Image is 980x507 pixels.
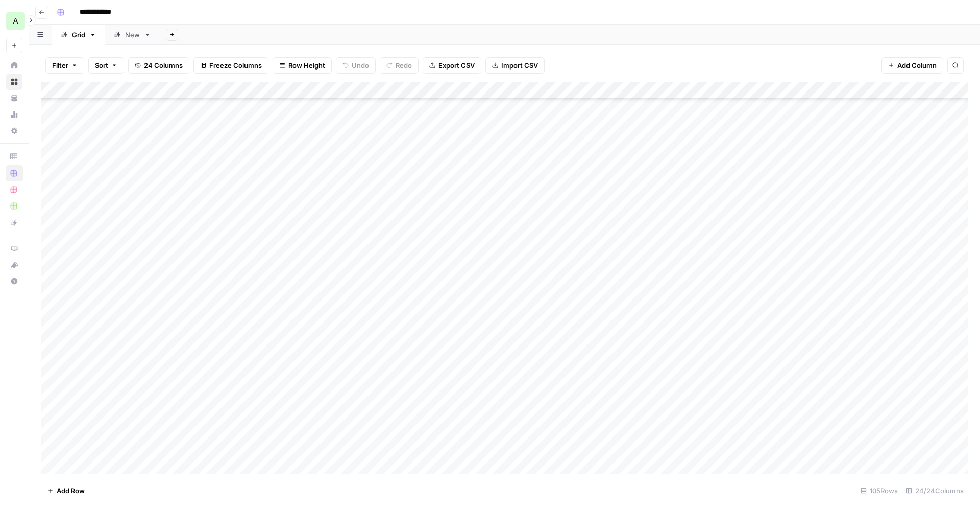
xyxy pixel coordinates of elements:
[6,165,23,181] a: Blog Refresh
[128,57,189,74] button: 24 Columns
[380,57,419,74] button: Redo
[6,257,22,273] button: What's new?
[105,25,160,45] a: New
[45,57,84,74] button: Filter
[57,486,85,496] span: Add Row
[423,57,481,74] button: Export CSV
[902,482,968,499] div: 24/24 Columns
[6,8,22,34] button: Workspace: Abacum
[41,482,91,499] button: Add Row
[881,57,943,74] button: Add Column
[6,123,22,139] a: Settings
[7,257,22,272] div: What's new?
[352,60,369,71] span: Undo
[396,60,412,71] span: Redo
[144,60,183,71] span: 24 Columns
[193,57,268,74] button: Freeze Columns
[897,60,937,71] span: Add Column
[88,57,124,74] button: Sort
[501,60,538,71] span: Import CSV
[6,57,22,74] a: Home
[52,25,105,45] a: Grid
[6,273,22,289] button: Help + Support
[856,482,902,499] div: 105 Rows
[72,30,85,40] div: Grid
[52,60,68,71] span: Filter
[6,90,22,106] a: Your Data
[13,15,18,27] span: A
[288,60,325,71] span: Row Height
[336,57,376,74] button: Undo
[95,60,108,71] span: Sort
[6,74,22,90] a: Browse
[6,198,23,214] a: Tier 1 - Q3 Budgeting Workflows Grid
[273,57,332,74] button: Row Height
[209,60,262,71] span: Freeze Columns
[125,30,140,40] div: New
[6,106,22,123] a: Usage
[6,240,22,257] a: AirOps Academy
[6,181,23,198] a: [NEW] KW to Article | Cohort Grid
[485,57,545,74] button: Import CSV
[438,60,475,71] span: Export CSV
